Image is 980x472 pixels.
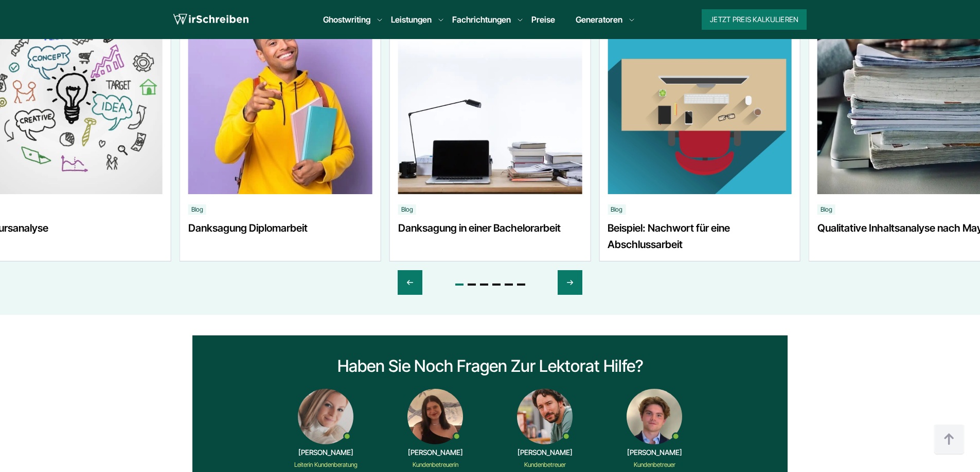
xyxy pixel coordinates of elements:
button: Jetzt Preis kalkulieren [702,9,807,30]
a: Beispiel: Nachwort für eine Abschlussarbeit [608,220,792,253]
div: [PERSON_NAME] [518,448,573,457]
div: [PERSON_NAME] [408,448,463,457]
img: Paul [517,389,573,444]
a: Blog [611,205,622,213]
a: Generatoren [576,13,622,26]
div: Kundenbetreuer [524,461,566,469]
a: Leistungen [391,13,432,26]
div: Haben Sie noch Fragen zur Lektorat Hilfe? [213,356,767,376]
span: Go to slide 5 [505,284,513,286]
span: Go to slide 2 [468,284,476,286]
img: Emma [298,389,353,444]
div: Previous slide [398,270,422,295]
a: Danksagung in einer Bachelorarbeit [398,220,582,253]
img: button top [934,424,965,455]
span: Go to slide 6 [517,284,525,286]
div: [PERSON_NAME] [298,448,353,457]
img: Danksagung in einer Bachelorarbeit [398,5,582,194]
span: Go to slide 3 [480,284,488,286]
img: logo wirschreiben [173,12,248,27]
div: Kundenbetreuer [634,461,675,469]
a: Blog [821,205,832,213]
img: Danksagung Diplomarbeit [188,5,372,194]
a: Preise [531,14,555,25]
a: Blog [401,205,413,213]
div: Leiterin Kundenberatung [294,461,358,469]
span: Go to slide 4 [492,284,501,286]
div: [PERSON_NAME] [627,448,682,457]
a: Ghostwriting [323,13,370,26]
img: Laura [407,389,463,444]
div: Next slide [558,270,582,295]
img: Beispiel: Nachwort für eine Abschlussarbeit [608,5,792,194]
div: Kundenbetreuerin [413,461,458,469]
img: Jonas [627,389,682,444]
span: Go to slide 1 [455,284,464,286]
a: Danksagung Diplomarbeit [188,220,372,253]
a: Blog [191,205,203,213]
a: Fachrichtungen [452,13,511,26]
